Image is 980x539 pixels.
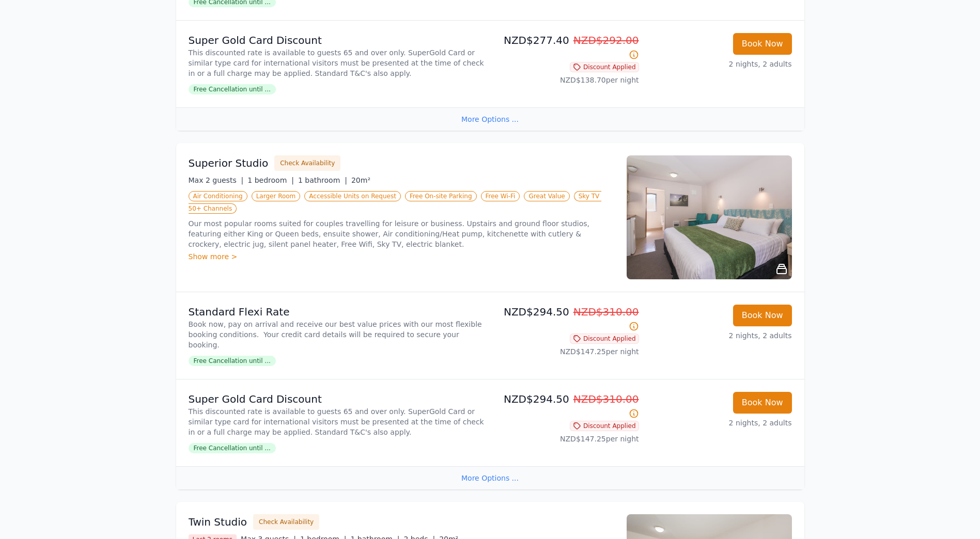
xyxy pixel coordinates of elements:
span: Max 2 guests | [189,176,244,184]
button: Book Now [733,33,792,55]
p: 2 nights, 2 adults [647,59,792,69]
p: This discounted rate is available to guests 65 and over only. SuperGold Card or similar type card... [189,47,486,78]
p: Super Gold Card Discount [189,33,486,47]
p: NZD$147.25 per night [494,434,639,444]
span: Great Value [524,191,569,201]
span: 20m² [351,176,370,184]
span: NZD$310.00 [573,393,639,405]
p: Our most popular rooms suited for couples travelling for leisure or business. Upstairs and ground... [189,218,614,249]
span: NZD$310.00 [573,306,639,318]
p: NZD$138.70 per night [494,75,639,85]
span: Larger Room [252,191,301,201]
span: Free Cancellation until ... [189,356,276,366]
div: More Options ... [176,466,804,489]
div: More Options ... [176,107,804,131]
span: Air Conditioning [189,191,247,201]
p: 2 nights, 2 adults [647,418,792,428]
div: Show more > [189,251,614,262]
span: Free Cancellation until ... [189,84,276,94]
span: Free Wi-Fi [481,191,520,201]
span: NZD$292.00 [573,34,639,46]
p: NZD$294.50 [494,392,639,421]
p: NZD$277.40 [494,33,639,62]
p: This discounted rate is available to guests 65 and over only. SuperGold Card or similar type card... [189,406,486,437]
h3: Twin Studio [189,515,247,529]
p: 2 nights, 2 adults [647,330,792,341]
button: Book Now [733,392,792,414]
span: Discount Applied [570,421,639,431]
p: NZD$147.25 per night [494,346,639,357]
button: Book Now [733,305,792,326]
p: Book now, pay on arrival and receive our best value prices with our most flexible booking conditi... [189,319,486,350]
p: NZD$294.50 [494,305,639,334]
span: Discount Applied [570,334,639,344]
button: Check Availability [274,155,340,171]
p: Super Gold Card Discount [189,392,486,406]
span: 1 bedroom | [247,176,294,184]
span: Accessible Units on Request [304,191,401,201]
span: Free On-site Parking [405,191,477,201]
span: Free Cancellation until ... [189,443,276,453]
span: Discount Applied [570,62,639,72]
p: Standard Flexi Rate [189,305,486,319]
span: 1 bathroom | [298,176,347,184]
button: Check Availability [253,514,319,530]
h3: Superior Studio [189,156,269,170]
